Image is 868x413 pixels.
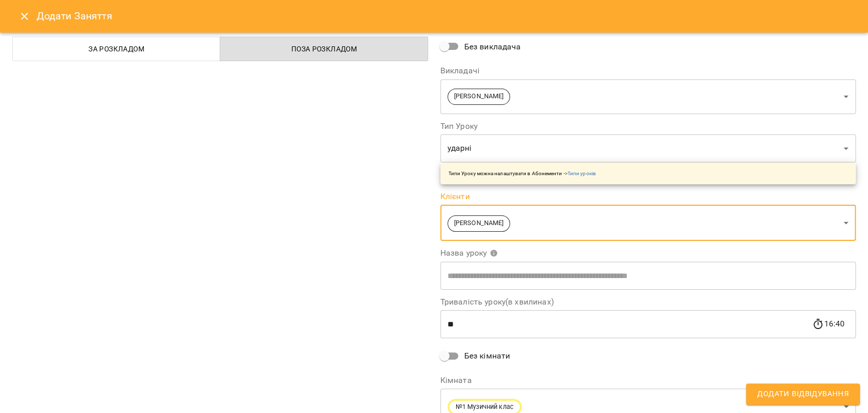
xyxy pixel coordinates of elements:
div: ударні [440,134,856,163]
a: Типи уроків [567,171,596,176]
svg: Вкажіть назву уроку або виберіть клієнтів [490,249,498,257]
label: Тип Уроку [440,122,856,130]
span: [PERSON_NAME] [448,218,510,228]
span: Поза розкладом [226,43,422,55]
label: Викладачі [440,67,856,75]
span: За розкладом [19,43,214,55]
div: [PERSON_NAME] [440,205,856,241]
button: Close [12,4,37,29]
span: Назва уроку [440,249,498,257]
span: Без кімнати [464,350,511,362]
label: Кімната [440,376,856,384]
span: Додати Відвідування [757,388,849,401]
p: Типи Уроку можна налаштувати в Абонементи -> [448,170,596,177]
span: Без викладача [464,41,521,53]
label: Тривалість уроку(в хвилинах) [440,298,856,306]
span: [PERSON_NAME] [448,92,510,101]
span: №1 Музичний клас [450,402,520,412]
label: Клієнти [440,192,856,201]
button: За розкладом [12,37,220,61]
button: Додати Відвідування [746,383,860,405]
button: Поза розкладом [220,37,428,61]
h6: Додати Заняття [37,8,856,24]
div: [PERSON_NAME] [440,79,856,114]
